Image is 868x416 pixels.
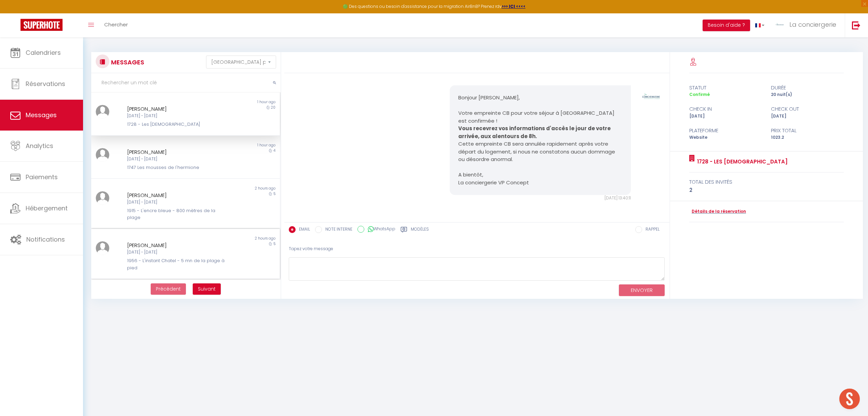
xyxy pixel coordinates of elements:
[458,102,622,125] p: Votre empreinte CB pour votre séjour à [GEOGRAPHIC_DATA] est confirmée !
[109,54,144,70] h3: MESSAGES
[198,285,216,292] span: Suivant
[767,126,848,135] div: Prix total
[458,94,622,102] p: Bonjour [PERSON_NAME],
[127,191,228,199] div: [PERSON_NAME]
[273,191,275,196] span: 5
[127,121,228,128] div: 1728 - Les [DEMOGRAPHIC_DATA]
[21,19,63,31] img: Super Booking
[322,226,352,234] label: NOTE INTERNE
[450,195,631,201] div: [DATE] 13:40:11
[104,21,128,28] span: Chercher
[26,48,61,57] span: Calendriers
[685,84,767,92] div: statut
[685,134,767,141] div: Website
[91,73,281,93] input: Rechercher un mot clé
[273,241,275,246] span: 5
[156,285,181,292] span: Précédent
[26,111,57,119] span: Messages
[26,204,68,212] span: Hébergement
[186,186,280,191] div: 2 hours ago
[127,105,228,113] div: [PERSON_NAME]
[127,249,228,256] div: [DATE] - [DATE]
[186,236,280,241] div: 2 hours ago
[685,113,767,120] div: [DATE]
[458,163,622,179] p: A bientôt,
[685,105,767,113] div: check in
[619,284,665,296] button: ENVOYER
[186,143,280,148] div: 1 hour ago
[99,13,133,37] a: Chercher
[640,85,663,108] img: ...
[193,283,221,295] button: Next
[767,91,848,98] div: 20 nuit(s)
[502,3,526,9] a: >>> ICI <<<<
[26,79,65,88] span: Réservations
[411,226,429,235] label: Modèles
[789,20,836,29] span: La conciergerie
[96,148,109,162] img: ...
[458,125,612,140] strong: Vous recevrez vos informations d'accès le jour de votre arrivée, aux alentours de 8h.
[689,91,710,97] span: Confirmé
[689,208,746,215] a: Détails de la réservation
[26,173,58,181] span: Paiements
[458,179,622,187] p: La conciergerie VP Concept
[767,113,848,120] div: [DATE]
[127,156,228,162] div: [DATE] - [DATE]
[273,148,275,153] span: 4
[695,158,788,166] a: 1728 - Les [DEMOGRAPHIC_DATA]
[127,257,228,271] div: 1956 - L'instant Chatel - 5 mn de la plage à pied
[127,164,228,171] div: 1747 Les mousses de l'hermione
[852,21,860,29] img: logout
[689,178,844,186] div: total des invités
[26,142,53,150] span: Analytics
[96,191,109,205] img: ...
[767,84,848,92] div: durée
[685,126,767,135] div: Plateforme
[96,105,109,119] img: ...
[127,241,228,249] div: [PERSON_NAME]
[364,226,395,233] label: WhatsApp
[839,389,860,409] div: Ouvrir le chat
[775,20,785,30] img: ...
[642,226,660,234] label: RAPPEL
[767,105,848,113] div: check out
[289,241,665,257] div: Tapez votre message
[127,148,228,156] div: [PERSON_NAME]
[127,207,228,221] div: 1915 - L'encre bleue - 800 mètres de la plage
[296,226,310,234] label: EMAIL
[96,241,109,255] img: ...
[271,105,275,110] span: 20
[127,113,228,119] div: [DATE] - [DATE]
[127,199,228,206] div: [DATE] - [DATE]
[26,235,65,244] span: Notifications
[186,99,280,105] div: 1 hour ago
[458,140,622,163] p: Cette empreinte CB sera annulée rapidement après votre départ du logement, si nous ne constatons ...
[770,13,845,37] a: ... La conciergerie
[689,186,844,194] div: 2
[767,134,848,141] div: 1023.2
[151,283,186,295] button: Previous
[703,20,750,31] button: Besoin d'aide ?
